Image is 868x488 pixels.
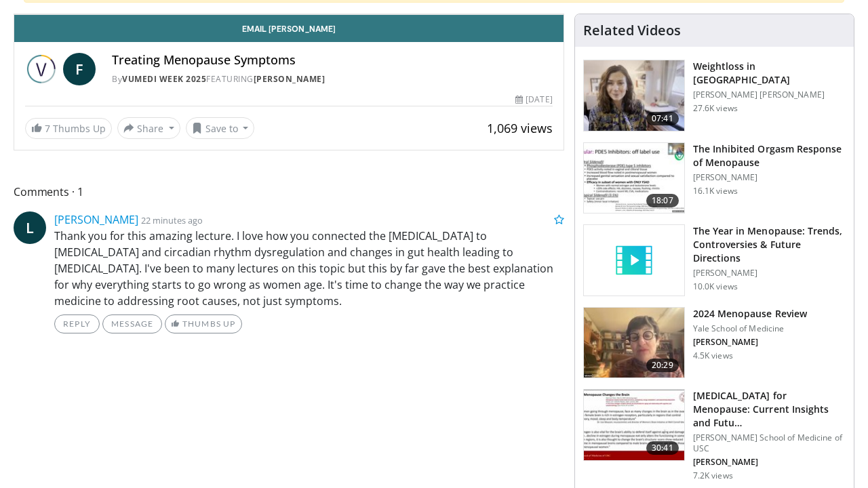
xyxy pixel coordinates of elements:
[693,281,738,292] p: 10.0K views
[693,224,846,265] h3: The Year in Menopause: Trends, Controversies & Future Directions
[583,22,681,39] h4: Related Videos
[584,390,684,460] img: 47271b8a-94f4-49c8-b914-2a3d3af03a9e.150x105_q85_crop-smart_upscale.jpg
[14,14,564,15] video-js: Video Player
[45,122,50,135] span: 7
[693,268,846,279] p: [PERSON_NAME]
[584,60,684,131] img: 9983fed1-7565-45be-8934-aef1103ce6e2.150x105_q85_crop-smart_upscale.jpg
[693,103,738,114] p: 27.6K views
[54,228,564,309] p: Thank you for this amazing lecture. I love how you connected the [MEDICAL_DATA] to [MEDICAL_DATA]...
[583,389,846,481] a: 30:41 [MEDICAL_DATA] for Menopause: Current Insights and Futu… [PERSON_NAME] School of Medicine o...
[693,457,846,468] p: [PERSON_NAME]
[141,214,203,226] small: 22 minutes ago
[693,337,807,348] p: [PERSON_NAME]
[583,60,846,131] a: 07:41 Weightloss in [GEOGRAPHIC_DATA] [PERSON_NAME] [PERSON_NAME] 27.6K views
[254,73,325,85] a: [PERSON_NAME]
[25,53,58,85] img: Vumedi Week 2025
[646,359,679,372] span: 20:29
[63,53,96,85] a: F
[646,112,679,125] span: 07:41
[14,211,46,244] a: L
[693,323,807,334] p: Yale School of Medicine
[25,118,112,139] a: 7 Thumbs Up
[122,73,206,85] a: Vumedi Week 2025
[117,117,180,139] button: Share
[165,314,241,333] a: Thumbs Up
[14,15,564,42] a: Email [PERSON_NAME]
[693,389,846,430] h3: [MEDICAL_DATA] for Menopause: Current Insights and Futu…
[583,307,846,379] a: 20:29 2024 Menopause Review Yale School of Medicine [PERSON_NAME] 4.5K views
[584,143,684,213] img: 283c0f17-5e2d-42ba-a87c-168d447cdba4.150x105_q85_crop-smart_upscale.jpg
[646,194,679,207] span: 18:07
[693,142,846,169] h3: The Inhibited Orgasm Response of Menopause
[54,314,100,333] a: Reply
[583,142,846,214] a: 18:07 The Inhibited Orgasm Response of Menopause [PERSON_NAME] 16.1K views
[693,350,733,361] p: 4.5K views
[693,432,846,454] p: [PERSON_NAME] School of Medicine of USC
[583,224,846,296] a: The Year in Menopause: Trends, Controversies & Future Directions [PERSON_NAME] 10.0K views
[693,307,807,321] h3: 2024 Menopause Review
[693,186,738,197] p: 16.1K views
[584,308,684,378] img: 692f135d-47bd-4f7e-b54d-786d036e68d3.150x105_q85_crop-smart_upscale.jpg
[102,314,162,333] a: Message
[14,183,564,201] span: Comments 1
[54,212,138,227] a: [PERSON_NAME]
[693,89,846,100] p: [PERSON_NAME] [PERSON_NAME]
[515,94,552,106] div: [DATE]
[112,53,553,68] h4: Treating Menopause Symptoms
[693,172,846,183] p: [PERSON_NAME]
[693,470,733,481] p: 7.2K views
[646,441,679,455] span: 30:41
[186,117,255,139] button: Save to
[693,60,846,87] h3: Weightloss in [GEOGRAPHIC_DATA]
[487,120,553,136] span: 1,069 views
[112,73,553,85] div: By FEATURING
[584,225,684,296] img: video_placeholder_short.svg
